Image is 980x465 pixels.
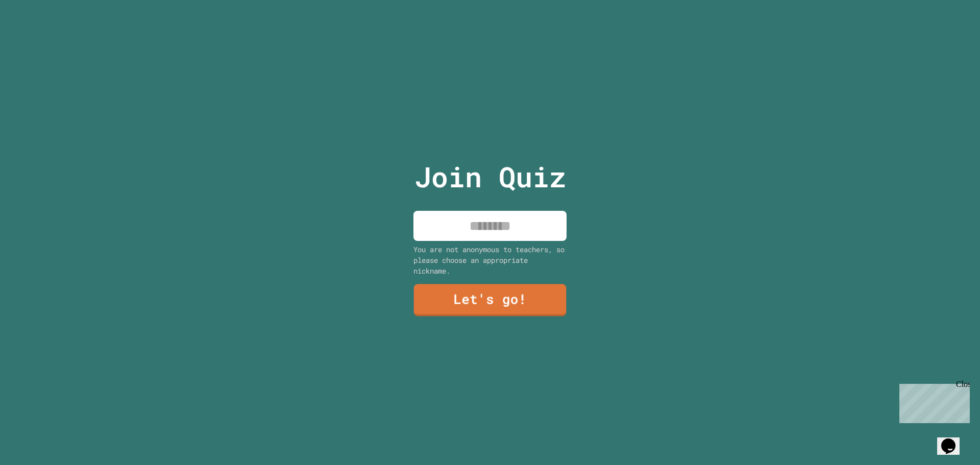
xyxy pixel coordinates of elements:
[414,156,566,198] p: Join Quiz
[4,4,70,65] div: Chat with us now!Close
[895,380,970,423] iframe: chat widget
[413,244,567,276] div: You are not anonymous to teachers, so please choose an appropriate nickname.
[414,284,567,316] a: Let's go!
[937,424,970,455] iframe: chat widget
